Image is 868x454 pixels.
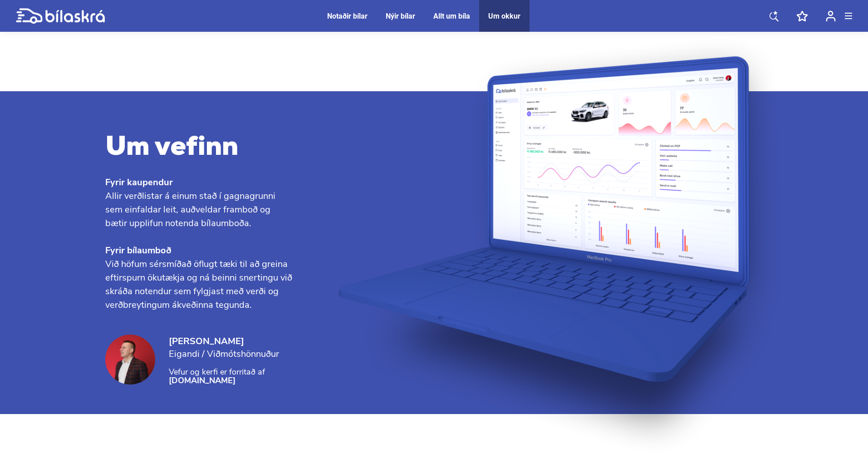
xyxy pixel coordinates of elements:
p: Við höfum sérsmíðað öflugt tæki til að greina eftirspurn ökutækja og ná beinni snertingu við skrá... [105,257,294,312]
a: [DOMAIN_NAME] [169,377,292,384]
span: Fyrir bílaumboð [105,244,294,257]
span: Fyrir kaupendur [105,176,294,189]
p: Allir verðlistar á einum stað í gagnagrunni sem einfaldar leit, auðveldar framboð og bætir upplif... [105,189,294,230]
a: Notaðir bílar [327,12,368,20]
h2: Um vefinn [105,133,294,164]
p: Vefur og kerfi er forritað af [169,368,292,384]
span: [PERSON_NAME] [169,335,292,348]
a: Allt um bíla [433,12,470,20]
a: Um okkur [488,12,520,20]
a: Nýir bílar [386,12,415,20]
img: user-login.svg [826,10,836,22]
span: Eigandi / Viðmótshönnuður [169,348,292,360]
